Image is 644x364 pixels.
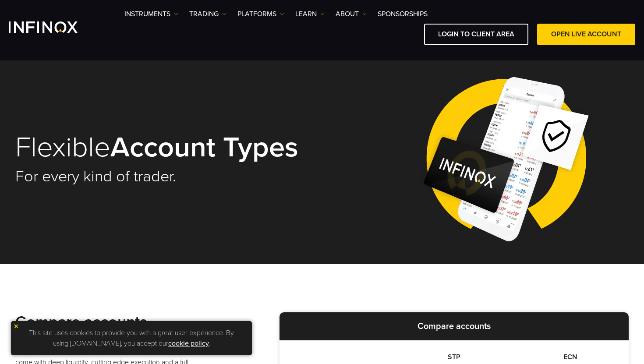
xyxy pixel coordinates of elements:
a: LOGIN TO CLIENT AREA [424,24,528,45]
strong: Account Types [110,130,298,165]
img: yellow close icon [13,323,19,329]
a: INFINOX Logo [9,21,98,33]
a: Learn [295,9,325,19]
strong: Compare accounts [15,312,147,331]
a: ABOUT [336,9,367,19]
p: This site uses cookies to provide you with a great user experience. By using [DOMAIN_NAME], you a... [15,325,248,351]
a: cookie policy [168,339,209,348]
a: SPONSORSHIPS [378,9,428,19]
a: Instruments [124,9,178,19]
a: OPEN LIVE ACCOUNT [537,24,635,45]
h2: For every kind of trader. [15,167,310,186]
h1: Flexible [15,133,310,163]
a: TRADING [189,9,226,19]
strong: Compare accounts [418,321,491,332]
a: PLATFORMS [237,9,284,19]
